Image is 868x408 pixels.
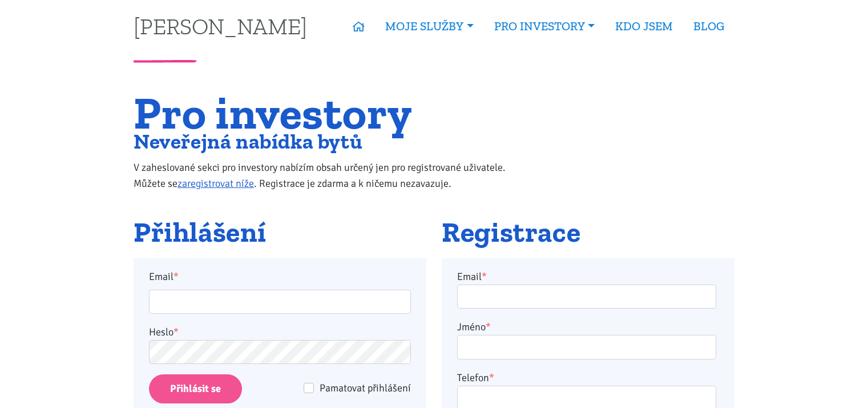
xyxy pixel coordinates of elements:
[134,15,307,37] a: [PERSON_NAME]
[149,324,179,340] label: Heslo
[683,13,734,39] a: BLOG
[457,319,491,335] label: Jméno
[489,371,494,384] abbr: required
[484,13,605,39] a: PRO INVESTORY
[605,13,683,39] a: KDO JSEM
[482,270,487,283] abbr: required
[442,217,734,248] h2: Registrace
[177,177,254,190] a: zaregistrovat níže
[134,159,529,191] p: V zaheslované sekci pro investory nabízím obsah určený jen pro registrované uživatele. Můžete se ...
[375,13,483,39] a: MOJE SLUŽBY
[149,374,242,403] input: Přihlásit se
[134,94,529,132] h1: Pro investory
[320,382,411,394] span: Pamatovat přihlášení
[457,370,494,386] label: Telefon
[134,217,426,248] h2: Přihlášení
[486,321,491,333] abbr: required
[457,269,487,285] label: Email
[134,132,529,151] h2: Neveřejná nabídka bytů
[142,269,419,285] label: Email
